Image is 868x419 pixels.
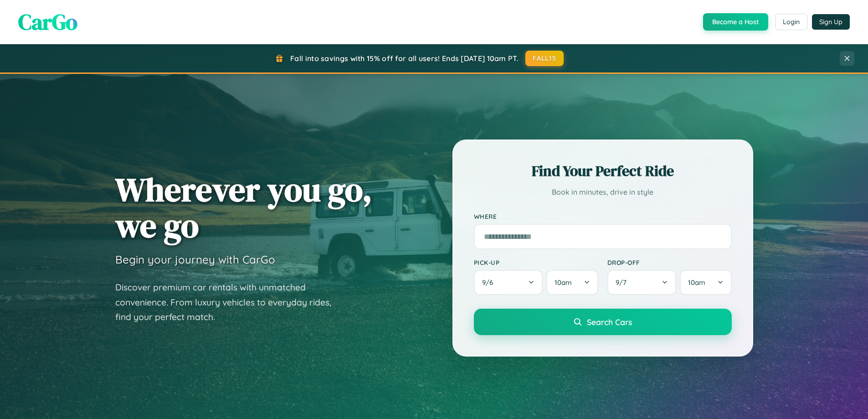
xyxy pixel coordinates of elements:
[546,270,598,295] button: 10am
[482,278,498,287] span: 9 / 6
[616,278,631,287] span: 9 / 7
[607,270,677,295] button: 9/7
[775,14,807,30] button: Login
[474,161,732,181] h2: Find Your Perfect Ride
[680,270,731,295] button: 10am
[474,186,732,199] p: Book in minutes, drive in style
[290,54,519,63] span: Fall into savings with 15% off for all users! Ends [DATE] 10am PT.
[555,278,572,287] span: 10am
[474,212,732,220] label: Where
[525,51,564,66] button: FALL15
[115,253,275,266] h3: Begin your journey with CarGo
[812,14,850,30] button: Sign Up
[474,259,598,266] label: Pick-up
[474,309,732,335] button: Search Cars
[688,278,705,287] span: 10am
[474,270,543,295] button: 9/6
[115,171,372,243] h1: Wherever you go, we go
[115,280,343,325] p: Discover premium car rentals with unmatched convenience. From luxury vehicles to everyday rides, ...
[703,13,768,31] button: Become a Host
[607,259,732,266] label: Drop-off
[18,7,77,37] span: CarGo
[587,317,632,327] span: Search Cars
